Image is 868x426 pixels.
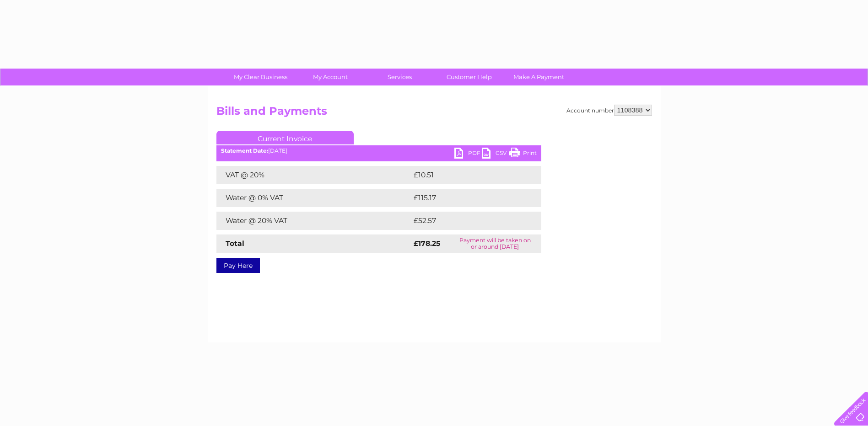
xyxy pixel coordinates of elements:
[216,105,652,122] h2: Bills and Payments
[216,166,411,184] td: VAT @ 20%
[292,69,368,85] a: My Account
[454,148,482,161] a: PDF
[449,234,541,253] td: Payment will be taken on or around [DATE]
[411,166,521,184] td: £10.51
[566,105,652,116] div: Account number
[482,148,509,161] a: CSV
[226,239,244,248] strong: Total
[414,239,440,248] strong: £178.25
[411,212,523,230] td: £52.57
[216,258,260,273] a: Pay Here
[362,69,437,85] a: Services
[431,69,507,85] a: Customer Help
[216,148,541,154] div: [DATE]
[411,189,523,207] td: £115.17
[216,189,411,207] td: Water @ 0% VAT
[216,131,354,144] a: Current Invoice
[223,69,298,85] a: My Clear Business
[221,147,268,154] b: Statement Date:
[509,148,537,161] a: Print
[501,69,577,85] a: Make A Payment
[216,212,411,230] td: Water @ 20% VAT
